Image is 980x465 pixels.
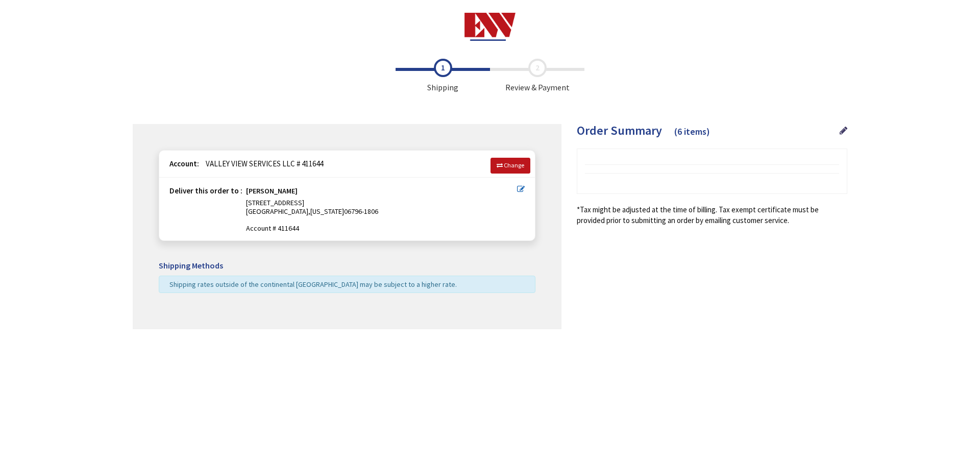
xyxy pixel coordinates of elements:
[169,280,457,289] span: Shipping rates outside of the continental [GEOGRAPHIC_DATA] may be subject to a higher rate.
[490,59,584,93] span: Review & Payment
[504,161,524,169] span: Change
[246,187,298,199] strong: [PERSON_NAME]
[577,204,847,226] : *Tax might be adjusted at the time of billing. Tax exempt certificate must be provided prior to s...
[310,207,344,216] span: [US_STATE]
[246,224,517,233] span: Account # 411644
[159,261,535,271] h5: Shipping Methods
[491,158,530,173] a: Change
[464,13,516,41] img: Electrical Wholesalers, Inc.
[169,159,199,168] strong: Account:
[169,186,242,195] strong: Deliver this order to :
[344,207,378,216] span: 06796-1806
[577,123,662,138] span: Order Summary
[396,59,490,93] span: Shipping
[246,207,310,216] span: [GEOGRAPHIC_DATA],
[246,198,304,207] span: [STREET_ADDRESS]
[201,159,323,168] span: VALLEY VIEW SERVICES LLC # 411644
[674,126,710,137] span: (6 items)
